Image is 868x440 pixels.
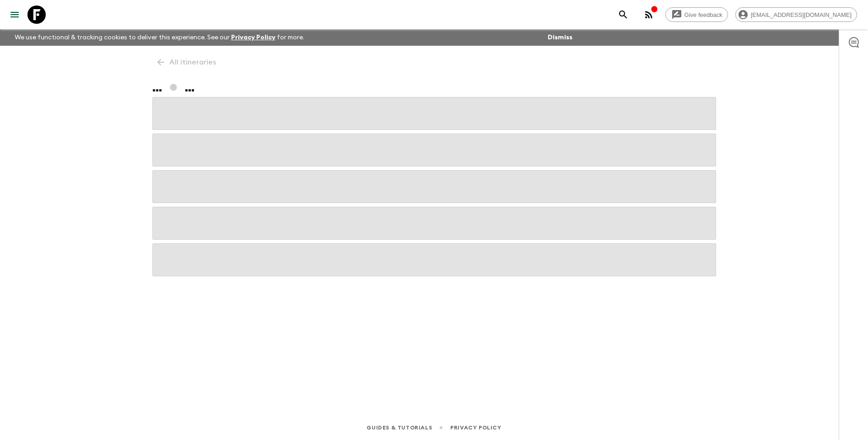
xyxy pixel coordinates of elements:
p: We use functional & tracking cookies to deliver this experience. See our for more. [11,29,308,46]
span: Give feedback [679,11,728,18]
div: [EMAIL_ADDRESS][DOMAIN_NAME] [735,7,857,22]
a: Privacy Policy [231,34,275,41]
span: [EMAIL_ADDRESS][DOMAIN_NAME] [746,11,857,18]
button: search adventures [614,5,632,24]
a: Privacy Policy [450,423,501,433]
button: Dismiss [545,31,575,44]
button: menu [5,5,24,24]
a: Give feedback [665,7,728,22]
h1: ... ... [152,79,716,97]
a: Guides & Tutorials [367,423,432,433]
